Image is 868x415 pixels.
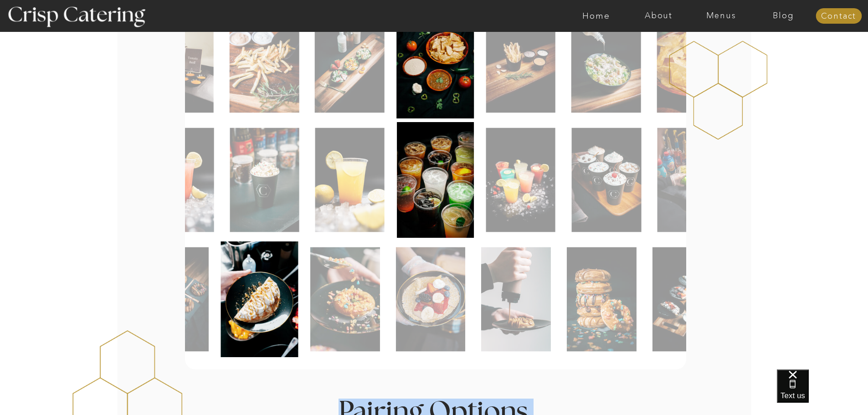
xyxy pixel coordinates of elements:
a: Home [565,11,627,20]
iframe: podium webchat widget bubble [777,369,868,415]
a: About [627,11,690,20]
a: Blog [752,11,815,20]
a: Contact [816,12,862,21]
a: Menus [690,11,752,20]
